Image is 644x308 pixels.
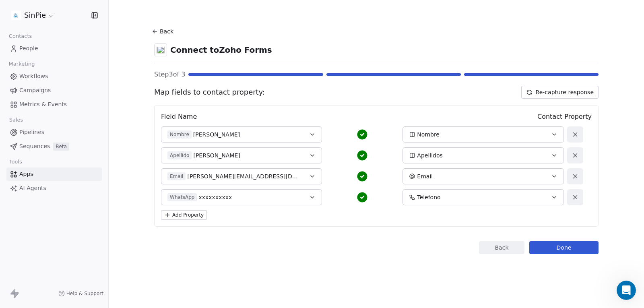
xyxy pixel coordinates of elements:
div: Did this answer your question? [10,217,151,225]
span: Marketing [5,58,38,70]
a: People [6,42,102,55]
span: Workflows [19,72,48,81]
span: Email [417,172,433,180]
a: SequencesBeta [6,140,102,153]
span: Metrics & Events [19,100,67,109]
span: xxxxxxxxxx [198,193,232,201]
button: Add Property [161,210,207,220]
span: Nombre [417,130,440,138]
span: smiley reaction [91,225,112,241]
span: SinPie [24,10,46,21]
a: Workflows [6,70,102,83]
span: Telefono [417,193,440,201]
span: Tools [6,156,25,168]
span: Pipelines [19,128,44,136]
span: WhatsApp [167,193,197,201]
span: 😃 [95,225,107,241]
iframe: Intercom live chat [617,281,636,300]
span: neutral face reaction [70,225,91,241]
span: Field Name [161,112,197,122]
img: Logo%20SinPie.jpg [11,10,21,20]
button: SinPie [10,8,56,22]
span: Sequences [19,142,50,151]
span: Help & Support [66,290,103,297]
span: Step 3 of 3 [154,70,185,79]
button: Back [479,241,524,254]
button: go back [5,3,21,19]
button: Expand window [126,3,141,19]
a: Apps [6,167,102,181]
span: 😞 [54,225,65,241]
a: Help & Support [58,290,103,297]
button: Re-capture response [521,86,599,99]
span: Contacts [5,30,35,42]
span: People [19,44,38,53]
span: [PERSON_NAME] [193,151,240,159]
span: Map fields to contact property: [154,87,265,97]
span: Sales [6,114,27,126]
a: AI Agents [6,182,102,195]
span: Nombre [167,130,192,138]
a: Campaigns [6,84,102,97]
span: [PERSON_NAME][EMAIL_ADDRESS][DOMAIN_NAME] [187,172,301,180]
span: disappointed reaction [49,225,70,241]
span: Connect to Zoho Forms [170,44,272,56]
span: Beta [53,143,69,151]
span: 😐 [74,225,86,241]
span: Contact Property [537,112,592,122]
span: Campaigns [19,86,51,95]
span: Email [167,172,186,180]
span: Apellido [167,151,192,159]
div: Close [141,3,156,18]
span: Apellidos [417,151,443,159]
button: Back [151,24,177,39]
a: Metrics & Events [6,98,102,111]
img: zohoforms.png [157,46,165,54]
a: Open in help center [48,251,113,257]
span: [PERSON_NAME] [193,130,240,138]
a: Pipelines [6,126,102,139]
span: Apps [19,170,33,178]
span: AI Agents [19,184,46,192]
button: Done [529,241,599,254]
